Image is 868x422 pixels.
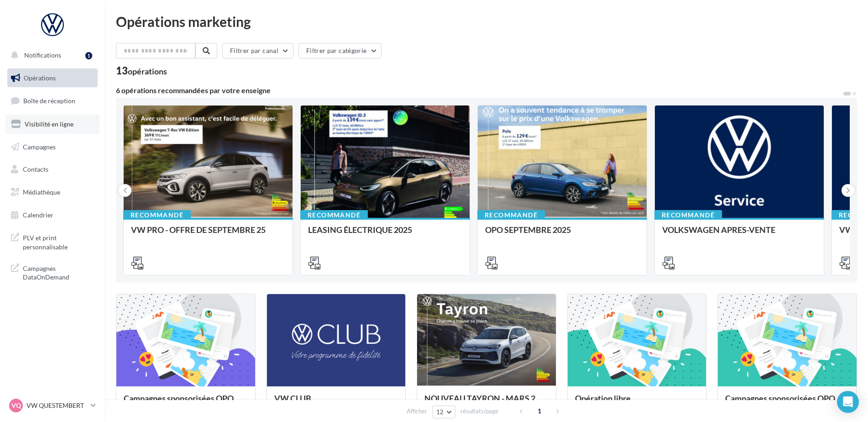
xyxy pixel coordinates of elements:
span: Opérations [24,74,56,82]
div: Opération libre [575,394,699,412]
a: PLV et print personnalisable [5,228,99,255]
div: Recommandé [477,210,545,220]
span: résultats/page [460,407,498,416]
a: VQ VW QUESTEMBERT [7,397,98,414]
a: Calendrier [5,206,99,225]
span: Contacts [23,165,48,173]
span: Notifications [24,51,61,59]
div: NOUVEAU TAYRON - MARS 2025 [424,394,549,412]
p: VW QUESTEMBERT [26,401,87,410]
span: Afficher [407,407,427,416]
span: Visibilité en ligne [25,120,73,128]
span: Boîte de réception [23,97,75,105]
a: Opérations [5,69,99,88]
a: Campagnes [5,137,99,157]
a: Contacts [5,160,99,179]
div: VW PRO - OFFRE DE SEPTEMBRE 25 [131,225,285,243]
a: Campagnes DataOnDemand [5,258,99,285]
div: 13 [116,66,167,76]
div: Recommandé [123,210,191,220]
button: 12 [432,406,455,418]
div: Campagnes sponsorisées OPO Septembre [124,394,248,412]
div: Recommandé [300,210,368,220]
div: 1 [85,52,92,59]
div: Open Intercom Messenger [837,391,859,413]
span: 12 [436,408,444,416]
span: 1 [532,404,547,418]
div: opérations [128,67,167,75]
div: Recommandé [654,210,722,220]
div: VW CLUB [274,394,398,412]
div: Campagnes sponsorisées OPO [725,394,849,412]
span: Campagnes [23,142,56,150]
button: Filtrer par catégorie [298,43,382,58]
div: OPO SEPTEMBRE 2025 [485,225,639,243]
a: Boîte de réception [5,91,99,111]
div: 6 opérations recommandées par votre enseigne [116,87,842,94]
button: Filtrer par canal [222,43,293,58]
span: PLV et print personnalisable [23,232,94,251]
a: Visibilité en ligne [5,115,99,134]
div: VOLKSWAGEN APRES-VENTE [662,225,816,243]
div: Opérations marketing [116,15,857,28]
div: LEASING ÉLECTRIQUE 2025 [308,225,462,243]
a: Médiathèque [5,183,99,202]
span: Calendrier [23,211,53,219]
button: Notifications 1 [5,46,96,65]
span: VQ [11,401,21,410]
span: Campagnes DataOnDemand [23,262,94,282]
span: Médiathèque [23,188,60,196]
